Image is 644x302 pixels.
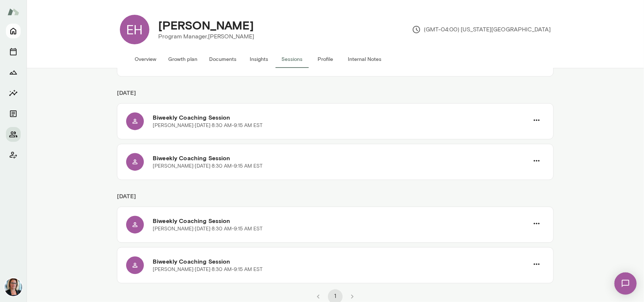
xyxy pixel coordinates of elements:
[6,86,21,100] button: Insights
[120,15,149,44] div: EH
[129,50,162,68] button: Overview
[153,266,263,274] p: [PERSON_NAME] · [DATE] · 8:30 AM-9:15 AM EST
[6,44,21,59] button: Sessions
[203,50,242,68] button: Documents
[158,18,254,32] h4: [PERSON_NAME]
[6,24,21,38] button: Home
[153,122,263,130] p: [PERSON_NAME] · [DATE] · 8:30 AM-9:15 AM EST
[153,113,529,122] h6: Biweekly Coaching Session
[309,50,342,68] button: Profile
[153,154,529,163] h6: Biweekly Coaching Session
[153,163,263,170] p: [PERSON_NAME] · [DATE] · 8:30 AM-9:15 AM EST
[412,25,551,34] p: (GMT-04:00) [US_STATE][GEOGRAPHIC_DATA]
[153,217,529,226] h6: Biweekly Coaching Session
[153,226,263,233] p: [PERSON_NAME] · [DATE] · 8:30 AM-9:15 AM EST
[6,106,21,121] button: Documents
[158,32,254,41] p: Program Manager, [PERSON_NAME]
[242,50,276,68] button: Insights
[6,148,21,162] button: Client app
[276,50,309,68] button: Sessions
[153,257,529,266] h6: Biweekly Coaching Session
[4,278,22,296] img: Jennifer Alvarez
[6,127,21,142] button: Members
[117,192,554,207] h6: [DATE]
[342,50,387,68] button: Internal Notes
[7,5,19,19] img: Mento
[162,50,203,68] button: Growth plan
[117,89,554,103] h6: [DATE]
[6,65,21,80] button: Growth Plan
